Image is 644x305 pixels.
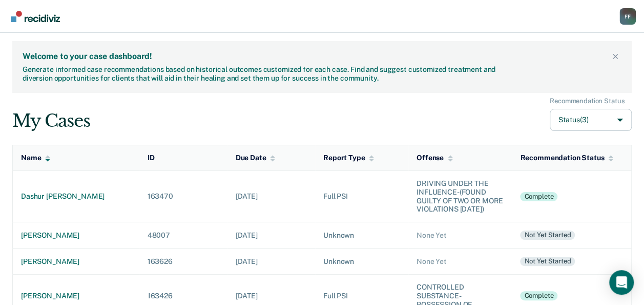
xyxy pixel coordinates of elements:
td: Unknown [315,249,408,275]
td: 48007 [139,222,227,249]
div: dashur [PERSON_NAME] [21,192,131,201]
div: DRIVING UNDER THE INFLUENCE-(FOUND GUILTY OF TWO OR MORE VIOLATIONS [DATE]) [417,179,504,214]
td: [DATE] [227,249,315,275]
td: [DATE] [227,222,315,249]
div: Complete [520,291,557,300]
div: [PERSON_NAME] [21,231,131,240]
div: F F [619,8,636,25]
div: [PERSON_NAME] [21,257,131,266]
div: Report Type [323,154,374,162]
div: Offense [417,154,453,162]
div: Welcome to your case dashboard! [23,51,609,61]
div: Complete [520,192,557,201]
div: Open Intercom Messenger [609,270,634,295]
div: Not yet started [520,257,575,266]
div: Generate informed case recommendations based on historical outcomes customized for each case. Fin... [23,65,498,83]
td: 163626 [139,249,227,275]
td: [DATE] [227,170,315,222]
button: Profile dropdown button [619,8,636,25]
td: 163470 [139,170,227,222]
td: Unknown [315,222,408,249]
div: Recommendation Status [520,154,613,162]
div: None Yet [417,257,504,266]
div: Recommendation Status [550,97,625,105]
div: ID [148,154,155,162]
img: Recidiviz [11,11,60,22]
button: Status(3) [550,109,632,131]
div: Due Date [236,154,276,162]
div: Not yet started [520,231,575,240]
div: My Cases [12,110,90,131]
div: Name [21,154,50,162]
div: [PERSON_NAME] [21,292,131,300]
div: None Yet [417,231,504,240]
td: Full PSI [315,170,408,222]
